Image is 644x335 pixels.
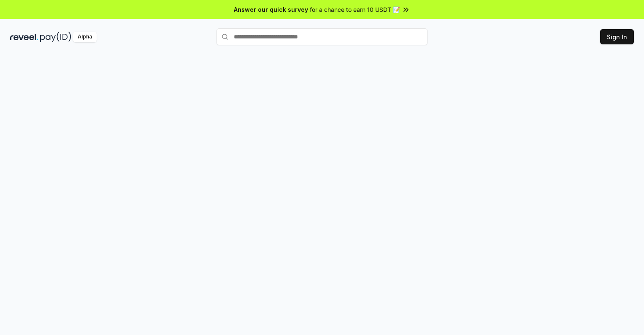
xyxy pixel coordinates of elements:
[40,32,71,42] img: pay_id
[73,32,97,42] div: Alpha
[310,5,400,14] span: for a chance to earn 10 USDT 📝
[10,32,38,42] img: reveel_dark
[600,29,634,44] button: Sign In
[234,5,308,14] span: Answer our quick survey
